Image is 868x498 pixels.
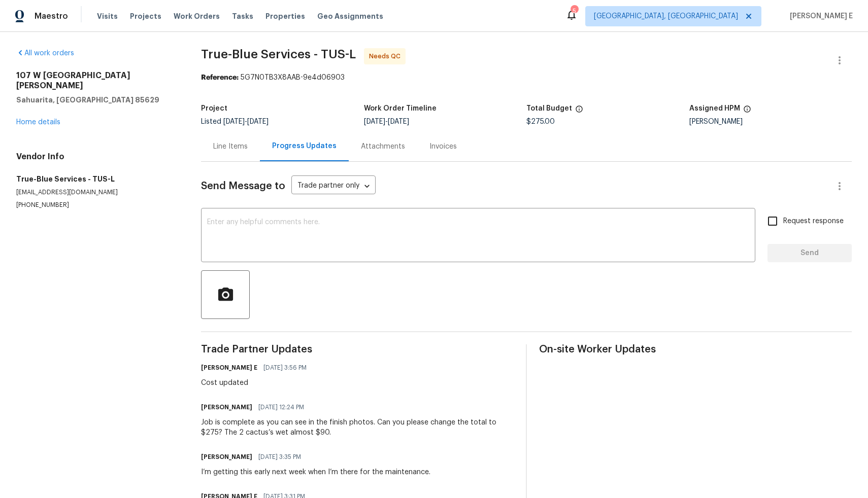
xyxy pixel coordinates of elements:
div: Progress Updates [272,141,337,151]
span: [DATE] 12:24 PM [258,402,304,412]
span: Send Message to [201,181,285,191]
span: Work Orders [174,11,220,21]
p: [EMAIL_ADDRESS][DOMAIN_NAME] [16,188,177,197]
span: [DATE] [364,118,385,125]
span: [DATE] 3:56 PM [263,363,307,373]
span: [DATE] [388,118,409,125]
div: 5G7N0TB3X8AAB-9e4d06903 [201,73,852,83]
div: I’m getting this early next week when I’m there for the maintenance. [201,467,430,477]
span: - [223,118,269,125]
h6: [PERSON_NAME] [201,452,252,462]
a: Home details [16,119,60,126]
h5: Work Order Timeline [364,105,437,112]
h5: Assigned HPM [689,105,740,112]
span: - [364,118,409,125]
h6: [PERSON_NAME] [201,402,252,412]
div: 5 [571,6,578,16]
h5: Sahuarita, [GEOGRAPHIC_DATA] 85629 [16,95,177,105]
div: Invoices [429,141,457,152]
span: [GEOGRAPHIC_DATA], [GEOGRAPHIC_DATA] [594,11,738,21]
div: [PERSON_NAME] [689,118,852,125]
p: [PHONE_NUMBER] [16,201,177,209]
span: Maestro [35,11,68,21]
b: Reference: [201,74,239,81]
h5: Project [201,105,227,112]
span: Needs QC [369,51,405,61]
span: On-site Worker Updates [539,344,852,354]
span: Properties [265,11,305,21]
h2: 107 W [GEOGRAPHIC_DATA][PERSON_NAME] [16,70,177,91]
div: Job is complete as you can see in the finish photos. Can you please change the total to $275? The... [201,417,514,438]
div: Cost updated [201,378,313,388]
span: [DATE] [247,118,269,125]
span: The total cost of line items that have been proposed by Opendoor. This sum includes line items th... [575,105,583,118]
span: [DATE] 3:35 PM [258,452,301,462]
span: Geo Assignments [317,11,383,21]
span: [PERSON_NAME] E [786,11,853,21]
h5: Total Budget [526,105,572,112]
div: Attachments [361,141,405,152]
span: Request response [783,216,844,227]
h4: Vendor Info [16,152,177,162]
span: Projects [130,11,161,21]
h6: [PERSON_NAME] E [201,363,257,373]
span: True-Blue Services - TUS-L [201,48,356,60]
div: Trade partner only [291,178,376,195]
span: $275.00 [526,118,555,125]
div: Line Items [213,141,248,152]
span: Listed [201,118,269,125]
span: The hpm assigned to this work order. [743,105,751,118]
span: Tasks [232,13,253,20]
span: Visits [97,11,118,21]
a: All work orders [16,50,74,57]
span: [DATE] [223,118,245,125]
span: Trade Partner Updates [201,344,514,354]
h5: True-Blue Services - TUS-L [16,174,177,184]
